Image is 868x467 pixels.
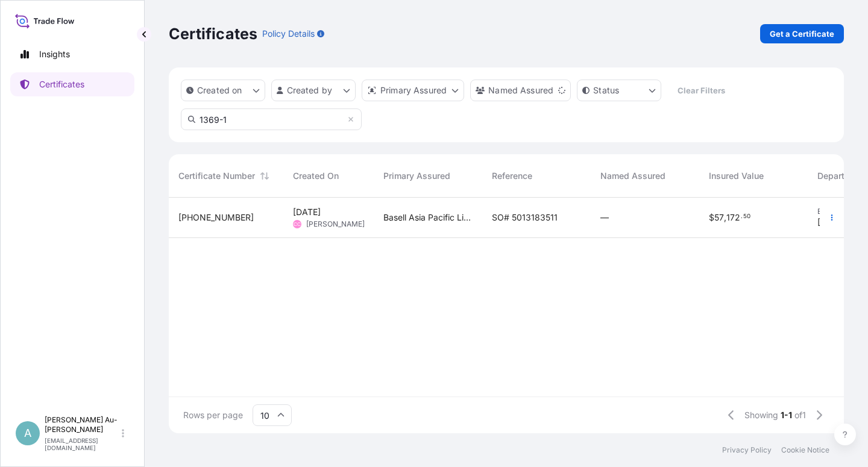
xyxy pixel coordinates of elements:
[709,213,714,222] span: $
[794,409,806,421] span: of 1
[817,170,857,182] span: Departure
[741,215,743,219] span: .
[306,219,365,229] span: [PERSON_NAME]
[492,212,558,224] span: SO# 5013183511
[10,72,134,96] a: Certificates
[169,24,257,43] p: Certificates
[743,215,750,219] span: 50
[781,445,829,455] a: Cookie Notice
[383,170,450,182] span: Primary Assured
[488,84,553,96] p: Named Assured
[492,170,532,182] span: Reference
[709,170,764,182] span: Insured Value
[600,170,665,182] span: Named Assured
[470,80,571,101] button: cargoOwner Filter options
[362,80,464,101] button: distributor Filter options
[287,84,333,96] p: Created by
[722,445,772,455] a: Privacy Policy
[45,415,119,434] p: [PERSON_NAME] Au-[PERSON_NAME]
[178,212,254,224] span: [PHONE_NUMBER]
[45,437,119,451] p: [EMAIL_ADDRESS][DOMAIN_NAME]
[181,80,265,101] button: createdOn Filter options
[178,170,255,182] span: Certificate Number
[39,48,70,60] p: Insights
[600,212,609,224] span: —
[39,78,84,90] p: Certificates
[293,170,339,182] span: Created On
[744,409,778,421] span: Showing
[271,80,356,101] button: createdBy Filter options
[781,409,792,421] span: 1-1
[724,213,726,222] span: ,
[293,206,321,218] span: [DATE]
[294,218,301,230] span: CC
[770,28,834,40] p: Get a Certificate
[10,42,134,66] a: Insights
[183,409,243,421] span: Rows per page
[593,84,619,96] p: Status
[678,84,725,96] p: Clear Filters
[24,427,31,439] span: A
[262,28,315,40] p: Policy Details
[667,81,735,100] button: Clear Filters
[257,169,272,183] button: Sort
[714,213,724,222] span: 57
[197,84,242,96] p: Created on
[380,84,447,96] p: Primary Assured
[577,80,661,101] button: certificateStatus Filter options
[726,213,740,222] span: 172
[383,212,473,224] span: Basell Asia Pacific Limited
[181,108,362,130] input: Search Certificate or Reference...
[817,216,845,228] span: [DATE]
[760,24,844,43] a: Get a Certificate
